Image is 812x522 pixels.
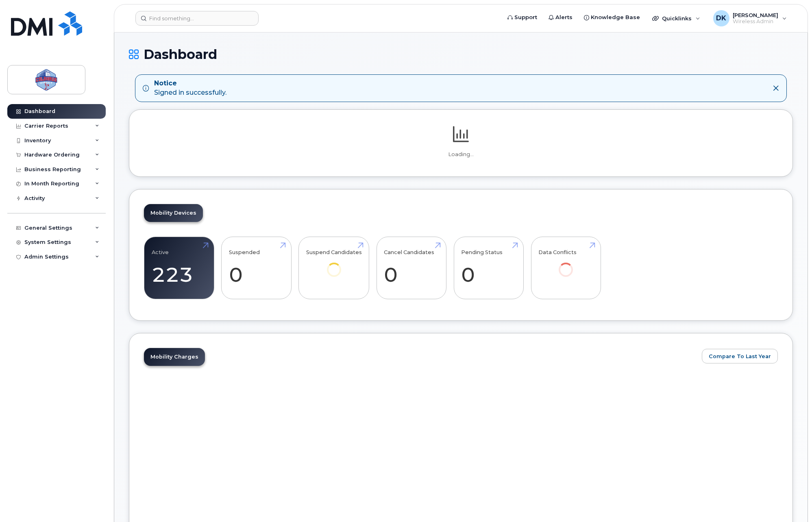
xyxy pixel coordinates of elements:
[154,79,226,88] strong: Notice
[229,241,284,295] a: Suspended 0
[538,241,593,288] a: Data Conflicts
[384,241,439,295] a: Cancel Candidates 0
[702,349,778,363] button: Compare To Last Year
[709,352,771,360] span: Compare To Last Year
[144,151,778,158] p: Loading...
[152,241,207,295] a: Active 223
[144,204,203,222] a: Mobility Devices
[306,241,362,288] a: Suspend Candidates
[144,348,205,366] a: Mobility Charges
[129,47,793,61] h1: Dashboard
[461,241,516,295] a: Pending Status 0
[154,79,226,98] div: Signed in successfully.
